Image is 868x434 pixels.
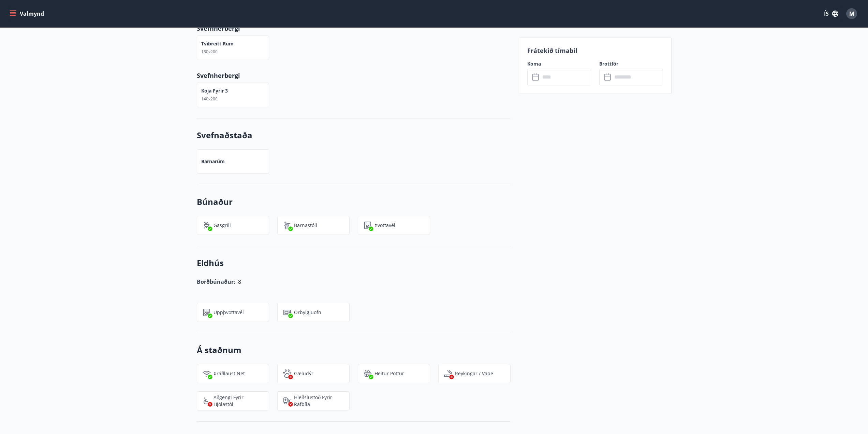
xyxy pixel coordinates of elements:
p: Þvottavél [374,222,395,229]
h3: Svefnaðstaða [197,129,511,141]
img: ZXjrS3QKesehq6nQAPjaRuRTI364z8ohTALB4wBr.svg [203,221,211,229]
h3: Eldhús [197,257,511,269]
button: M [843,5,860,22]
p: Heitur pottur [374,370,404,377]
p: Frátekið tímabil [527,46,663,55]
img: nH7E6Gw2rvWFb8XaSdRp44dhkQaj4PJkOoRYItBQ.svg [283,397,291,405]
p: Þráðlaust net [214,370,245,377]
label: Koma [527,60,591,67]
h3: Á staðnum [197,344,511,356]
span: 180x200 [201,49,218,55]
img: ro1VYixuww4Qdd7lsw8J65QhOwJZ1j2DOUyXo3Mt.svg [283,221,291,229]
p: Svefnherbergi [197,71,511,80]
span: Borðbúnaður: [197,278,235,285]
img: pxcaIm5dSOV3FS4whs1soiYWTwFQvksT25a9J10C.svg [283,369,291,378]
img: 7hj2GulIrg6h11dFIpsIzg8Ak2vZaScVwTihwv8g.svg [203,308,211,317]
button: menu [8,8,47,20]
img: 8IYIKVZQyRlUC6HQIIUSdjpPGRncJsz2RzLgWvp4.svg [203,397,211,405]
img: QNIUl6Cv9L9rHgMXwuzGLuiJOj7RKqxk9mBFPqjq.svg [444,369,452,378]
span: M [849,10,854,17]
h6: 8 [238,277,241,286]
span: 140x200 [201,96,218,102]
img: h89QDIuHlAdpqTriuIvuEWkTH976fOgBEOOeu1mi.svg [364,369,372,378]
img: WhzojLTXTmGNzu0iQ37bh4OB8HAJRP8FBs0dzKJK.svg [283,308,291,317]
img: HJRyFFsYp6qjeUYhR4dAD8CaCEsnIFYZ05miwXoh.svg [203,369,211,378]
p: Barnastóll [294,222,317,229]
p: Gasgrill [214,222,231,229]
h3: Búnaður [197,196,511,208]
p: Barnarúm [201,158,225,165]
p: Örbylgjuofn [294,309,321,316]
p: Gæludýr [294,370,313,377]
p: Reykingar / Vape [455,370,493,377]
img: Dl16BY4EX9PAW649lg1C3oBuIaAsR6QVDQBO2cTm.svg [364,221,372,229]
p: Hleðslustöð fyrir rafbíla [294,394,344,408]
p: Tvíbreitt rúm [201,40,234,47]
p: Uppþvottavél [214,309,244,316]
p: Aðgengi fyrir hjólastól [214,394,263,408]
label: Brottför [599,60,663,67]
p: Koja fyrir 3 [201,87,228,94]
button: ÍS [820,8,842,20]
